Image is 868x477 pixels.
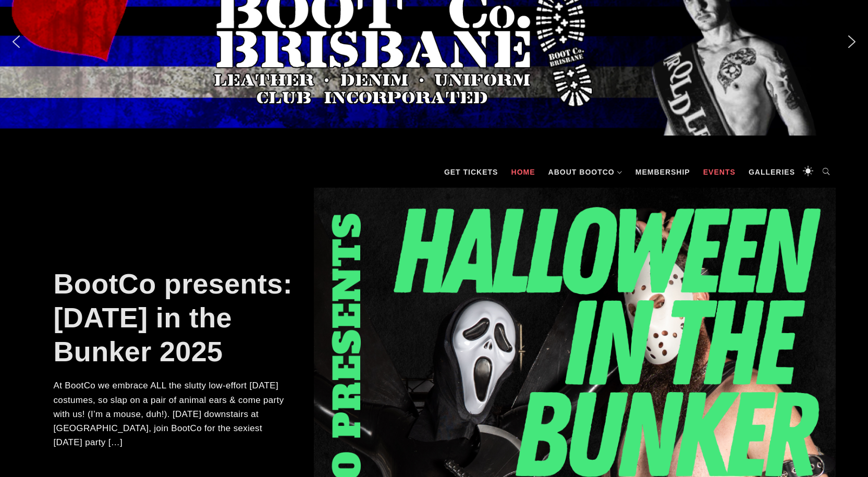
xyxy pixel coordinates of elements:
[630,156,695,188] a: Membership
[54,268,292,367] a: BootCo presents: [DATE] in the Bunker 2025
[54,378,293,449] p: At BootCo we embrace ALL the slutty low-effort [DATE] costumes, so slap on a pair of animal ears ...
[506,156,541,188] a: Home
[843,33,860,50] img: next arrow
[8,33,25,50] img: previous arrow
[743,156,800,188] a: Galleries
[543,156,628,188] a: About BootCo
[698,156,741,188] a: Events
[439,156,504,188] a: GET TICKETS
